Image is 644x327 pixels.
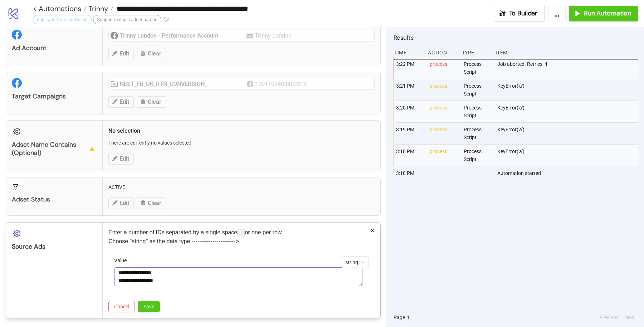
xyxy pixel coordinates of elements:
div: duplicate from ad IDs list [33,15,92,24]
div: process [429,123,458,144]
span: string [345,257,365,268]
div: 3:20 PM [395,101,424,122]
div: Process Script [463,145,492,166]
div: Action [427,46,456,59]
div: Type [461,46,490,59]
span: Run Automation [584,9,631,18]
span: Cancel [114,304,129,309]
button: Previous [597,313,621,321]
button: Cancel [108,301,135,312]
span: Save [143,304,154,309]
div: process [429,57,458,79]
div: process [429,101,458,122]
div: 3:18 PM [395,145,424,166]
div: Support multiple adset names [93,15,161,24]
div: 3:21 PM [395,79,424,101]
span: close [370,228,375,233]
textarea: Value [114,267,362,286]
div: Process Script [463,101,492,122]
div: Item [495,46,638,59]
div: Source Ads [12,243,97,251]
p: Enter a number of IDs separated by a single space or one per row. Choose "string" as the data typ... [108,228,375,245]
div: 3:18 PM [395,166,424,180]
span: Page [394,313,405,321]
div: KeyError('a') [497,101,640,122]
button: Save [138,301,160,312]
div: 3:22 PM [395,57,424,79]
h2: Results [394,33,638,42]
button: 1 [405,313,412,321]
div: 3:19 PM [395,123,424,144]
button: To Builder [494,6,545,21]
div: Process Script [463,79,492,101]
div: Job aborted. Retries: 4 [497,57,640,79]
button: Run Automation [569,6,638,21]
div: KeyError('a') [497,145,640,166]
div: Process Script [463,57,492,79]
div: KeyError('a') [497,79,640,101]
span: Trinny [87,4,108,13]
button: Next [622,313,637,321]
div: Time [394,46,422,59]
div: Process Script [463,123,492,144]
span: To Builder [509,9,538,18]
a: < Automations [33,5,87,12]
a: Trinny [87,5,113,12]
div: process [429,145,458,166]
label: Value [114,257,131,264]
button: ... [548,6,566,21]
div: process [429,79,458,101]
div: KeyError('a') [497,123,640,144]
div: Automation started [497,166,640,180]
